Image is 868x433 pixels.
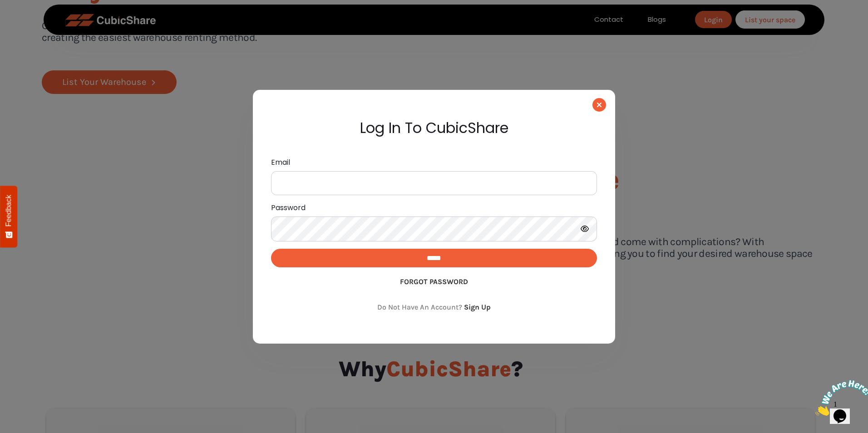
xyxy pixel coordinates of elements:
[4,4,60,39] img: Chat attention grabber
[400,277,468,286] a: Forgot password
[464,300,491,315] button: Sign Up
[271,157,290,171] label: Email
[5,195,13,226] span: Feedback
[4,4,7,11] span: 1
[271,300,597,315] div: Do not have an account?
[271,117,597,157] h2: Log in to CubicShare
[812,376,868,419] iframe: chat widget
[271,202,306,216] label: Password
